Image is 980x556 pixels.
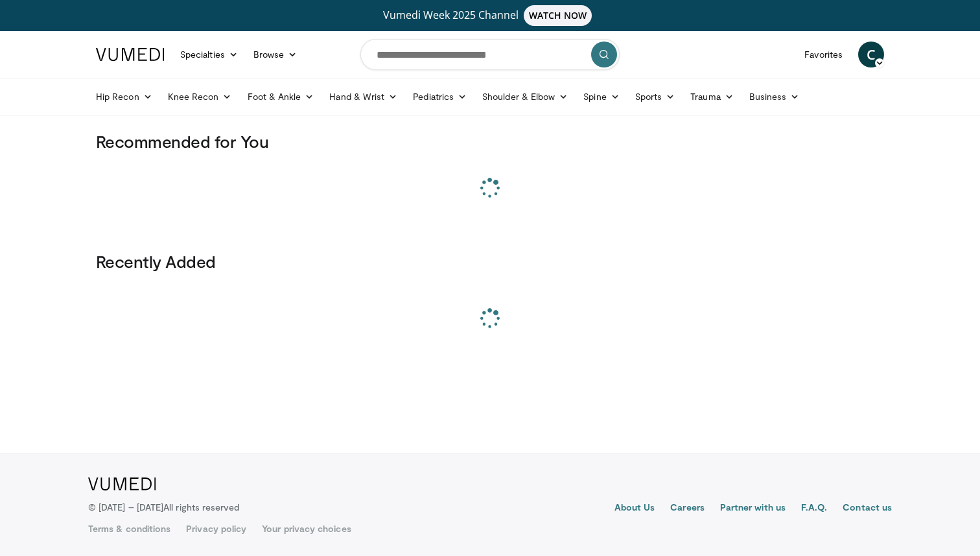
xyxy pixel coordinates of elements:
span: All rights reserved [163,502,239,513]
a: Partner with us [720,501,786,516]
img: VuMedi Logo [96,48,165,61]
a: Terms & conditions [88,522,170,535]
a: Favorites [797,42,850,67]
a: Hip Recon [88,84,160,110]
a: Browse [246,42,305,67]
a: Business [741,84,808,110]
a: About Us [614,501,655,516]
a: Specialties [172,42,246,67]
a: Your privacy choices [262,522,351,535]
a: Hand & Wrist [321,84,405,110]
a: Sports [627,84,683,110]
a: Foot & Ankle [240,84,322,110]
p: © [DATE] – [DATE] [88,501,240,514]
h3: Recommended for You [96,131,884,152]
h3: Recently Added [96,251,884,272]
a: Knee Recon [160,84,240,110]
a: Trauma [682,84,741,110]
a: Careers [670,501,705,516]
a: C [858,42,884,67]
a: Vumedi Week 2025 ChannelWATCH NOW [98,5,882,26]
a: Shoulder & Elbow [474,84,576,110]
a: F.A.Q. [801,501,827,516]
a: Spine [576,84,627,110]
span: WATCH NOW [524,5,592,26]
img: VuMedi Logo [88,477,156,490]
input: Search topics, interventions [360,39,620,70]
a: Contact us [843,501,892,516]
a: Privacy policy [186,522,246,535]
a: Pediatrics [405,84,474,110]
